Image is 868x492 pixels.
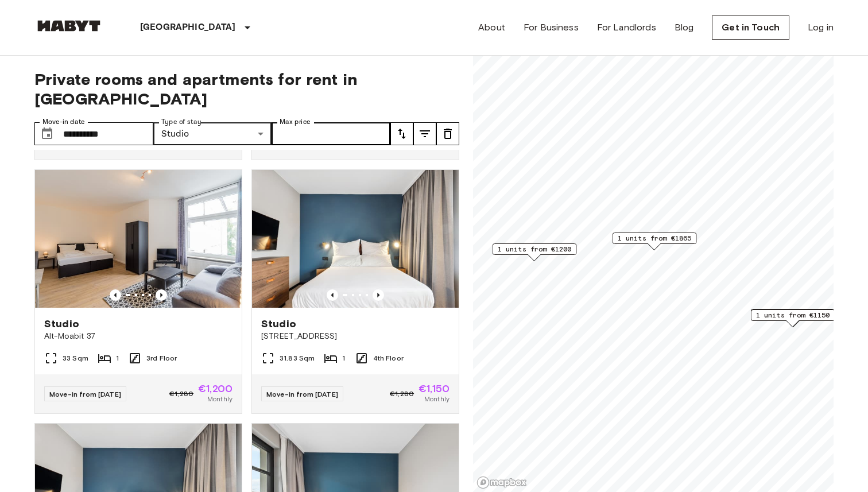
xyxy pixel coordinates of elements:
a: About [478,21,505,34]
button: Previous image [110,289,121,301]
span: 1 units from €1150 [756,310,830,320]
span: 31.83 Sqm [280,353,315,363]
a: For Landlords [597,21,656,34]
div: Studio [153,122,272,145]
p: [GEOGRAPHIC_DATA] [140,21,236,34]
span: Private rooms and apartments for rent in [GEOGRAPHIC_DATA] [34,69,459,109]
a: Marketing picture of unit DE-01-482-409-01Previous imagePrevious imageStudio[STREET_ADDRESS]31.83... [251,169,459,414]
span: Monthly [207,394,232,404]
span: €1,280 [169,389,193,399]
a: Mapbox logo [476,476,527,489]
button: tune [413,122,436,145]
img: Habyt [34,20,103,32]
div: Map marker [751,309,835,327]
span: 1 units from €1865 [618,233,692,243]
button: Previous image [327,289,338,301]
span: 3rd Floor [146,353,177,363]
span: €1,200 [198,383,232,394]
img: Marketing picture of unit DE-01-087-003-01H [35,170,242,308]
span: Studio [261,317,296,331]
button: Previous image [373,289,384,301]
span: €1,150 [418,383,449,394]
span: 1 units from €1200 [498,244,572,254]
div: Map marker [751,309,835,327]
span: Move-in from [DATE] [49,390,121,398]
span: Alt-Moabit 37 [44,331,232,342]
span: 4th Floor [373,353,404,363]
span: 1 [342,353,345,363]
span: €1,280 [390,389,414,399]
label: Max price [280,117,311,127]
button: tune [390,122,413,145]
span: Monthly [424,394,449,404]
button: tune [436,122,459,145]
div: Map marker [493,243,577,261]
a: Marketing picture of unit DE-01-087-003-01HPrevious imagePrevious imageStudioAlt-Moabit 3733 Sqm1... [34,169,242,414]
span: Studio [44,317,79,331]
img: Marketing picture of unit DE-01-482-409-01 [252,170,459,308]
a: Get in Touch [712,16,789,40]
a: For Business [524,21,579,34]
button: Previous image [156,289,167,301]
span: [STREET_ADDRESS] [261,331,449,342]
span: Move-in from [DATE] [266,390,338,398]
a: Log in [808,21,834,34]
button: Choose date, selected date is 18 Nov 2025 [36,122,59,145]
a: Blog [675,21,694,34]
span: 1 [116,353,119,363]
span: 33 Sqm [63,353,88,363]
div: Map marker [613,233,697,250]
label: Type of stay [161,117,201,127]
label: Move-in date [42,117,85,127]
